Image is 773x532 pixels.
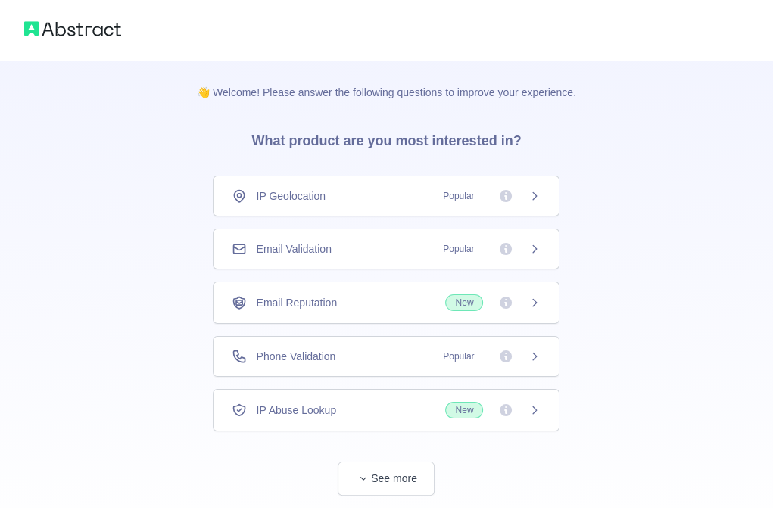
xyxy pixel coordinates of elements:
[256,349,335,364] span: Phone Validation
[445,294,483,311] span: New
[256,241,331,257] span: Email Validation
[256,295,337,310] span: Email Reputation
[227,100,545,176] h3: What product are you most interested in?
[434,188,483,204] span: Popular
[445,402,483,418] span: New
[338,462,435,496] button: See more
[434,349,483,364] span: Popular
[256,188,326,204] span: IP Geolocation
[24,18,121,39] img: Abstract logo
[434,241,483,257] span: Popular
[256,403,336,418] span: IP Abuse Lookup
[173,61,600,100] p: 👋 Welcome! Please answer the following questions to improve your experience.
